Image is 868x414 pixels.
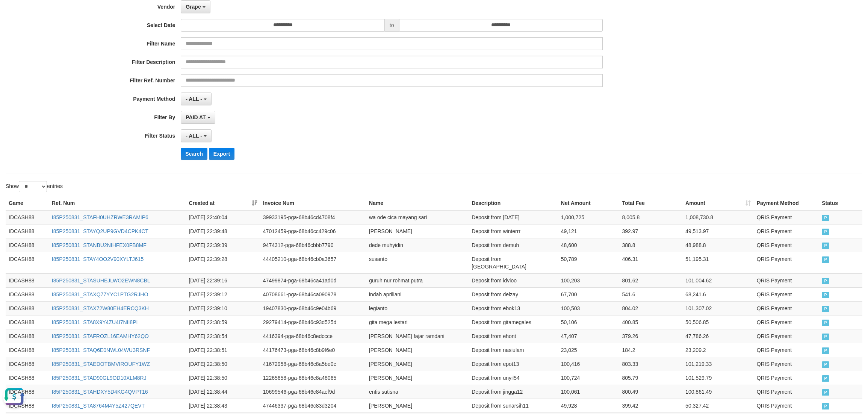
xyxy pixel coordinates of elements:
[754,196,819,210] th: Payment Method
[469,252,558,273] td: Deposit from [GEOGRAPHIC_DATA]
[558,329,619,343] td: 47,407
[558,301,619,315] td: 100,503
[619,371,682,385] td: 805.79
[186,301,260,315] td: [DATE] 22:39:10
[366,371,469,385] td: [PERSON_NAME]
[822,320,829,326] span: PAID
[619,287,682,301] td: 541.6
[469,329,558,343] td: Deposit from ehont
[6,181,63,192] label: Show entries
[754,287,819,301] td: QRIS Payment
[186,133,202,139] span: - ALL -
[754,371,819,385] td: QRIS Payment
[186,399,260,412] td: [DATE] 22:38:43
[260,252,366,273] td: 44405210-pga-68b46cb0a3657
[469,196,558,210] th: Description
[682,301,754,315] td: 101,307.02
[682,343,754,357] td: 23,209.2
[558,224,619,238] td: 49,121
[619,196,682,210] th: Total Fee
[619,399,682,412] td: 399.42
[619,315,682,329] td: 400.85
[558,196,619,210] th: Net Amount
[619,224,682,238] td: 392.97
[754,399,819,412] td: QRIS Payment
[366,385,469,399] td: entis sutisna
[260,224,366,238] td: 47012459-pga-68b46cc429c06
[822,403,829,409] span: PAID
[682,210,754,224] td: 1,008,730.8
[754,273,819,287] td: QRIS Payment
[558,287,619,301] td: 67,700
[366,301,469,315] td: legianto
[754,329,819,343] td: QRIS Payment
[366,224,469,238] td: [PERSON_NAME]
[52,375,147,381] a: I85P250831_STAD90GL9OD10XLM8RJ
[6,329,49,343] td: IDCASH88
[682,252,754,273] td: 51,195.31
[186,371,260,385] td: [DATE] 22:38:50
[6,210,49,224] td: IDCASH88
[558,343,619,357] td: 23,025
[52,278,150,284] a: I85P250831_STASUHEJLWO2EWN8CBL
[619,210,682,224] td: 8,005.8
[385,19,399,32] span: to
[6,371,49,385] td: IDCASH88
[469,287,558,301] td: Deposit from delzay
[186,343,260,357] td: [DATE] 22:38:51
[260,301,366,315] td: 19407830-pga-68b46c9e04b69
[754,210,819,224] td: QRIS Payment
[558,357,619,371] td: 100,416
[52,347,150,353] a: I85P250831_STAQ6E0NWL04WU3RSNF
[52,305,149,311] a: I85P250831_STAX72W80EH4ERCQ3KH
[52,214,148,220] a: I85P250831_STAFH0UHZRWE3RAMIP6
[469,224,558,238] td: Deposit from winterrr
[366,238,469,252] td: dede muhyidin
[469,399,558,412] td: Deposit from sunarsih11
[52,228,148,234] a: I85P250831_STAYQ2UP9GVD4CPK4CT
[822,215,829,221] span: PAID
[469,238,558,252] td: Deposit from demuh
[181,0,210,13] button: Grape
[52,389,148,395] a: I85P250831_STAHDXY5D4KG4QVPT16
[52,361,150,367] a: I85P250831_STAEDOTBMVIROUFY1WZ
[186,315,260,329] td: [DATE] 22:38:59
[52,291,148,297] a: I85P250831_STAXQ77YYC1PTG2RJHO
[186,96,202,102] span: - ALL -
[682,385,754,399] td: 100,861.49
[260,287,366,301] td: 40708661-pga-68b46ca090978
[366,252,469,273] td: susanto
[186,385,260,399] td: [DATE] 22:38:44
[558,315,619,329] td: 50,106
[3,3,26,26] button: Open LiveChat chat widget
[469,315,558,329] td: Deposit from gitamegales
[619,343,682,357] td: 184.2
[682,273,754,287] td: 101,004.62
[186,224,260,238] td: [DATE] 22:39:48
[186,4,201,10] span: Grape
[754,252,819,273] td: QRIS Payment
[558,399,619,412] td: 49,928
[822,292,829,298] span: PAID
[822,334,829,340] span: PAID
[366,315,469,329] td: gita mega lestari
[469,210,558,224] td: Deposit from [DATE]
[558,385,619,399] td: 100,061
[6,224,49,238] td: IDCASH88
[682,224,754,238] td: 49,513.97
[186,196,260,210] th: Created at: activate to sort column ascending
[558,210,619,224] td: 1,000,725
[558,238,619,252] td: 48,600
[186,357,260,371] td: [DATE] 22:38:50
[822,256,829,263] span: PAID
[822,306,829,312] span: PAID
[754,315,819,329] td: QRIS Payment
[52,333,149,339] a: I85P250831_STAFROZL16EAMHY62QO
[6,252,49,273] td: IDCASH88
[619,329,682,343] td: 379.26
[181,129,211,142] button: - ALL -
[469,357,558,371] td: Deposit from epot13
[186,273,260,287] td: [DATE] 22:39:16
[186,114,206,120] span: PAID AT
[619,385,682,399] td: 800.49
